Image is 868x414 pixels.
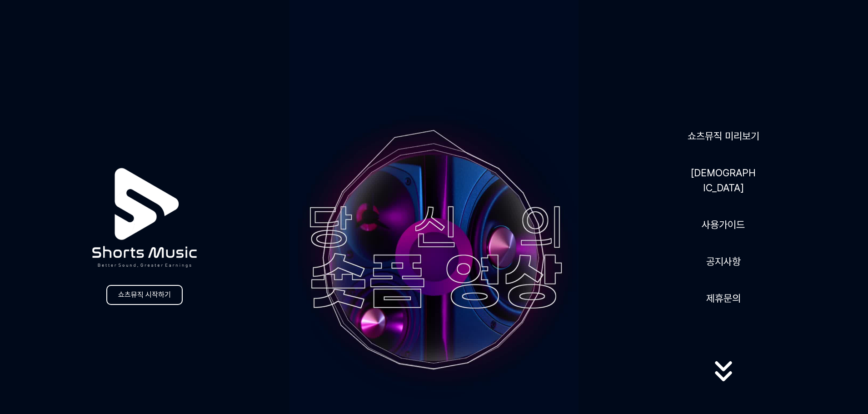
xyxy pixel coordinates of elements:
a: 쇼츠뮤직 미리보기 [684,125,763,147]
a: 쇼츠뮤직 시작하기 [106,285,183,305]
a: 공지사항 [703,250,744,273]
button: 제휴문의 [703,287,744,309]
a: 사용가이드 [698,214,748,236]
a: [DEMOGRAPHIC_DATA] [687,162,760,199]
img: logo [70,144,219,292]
